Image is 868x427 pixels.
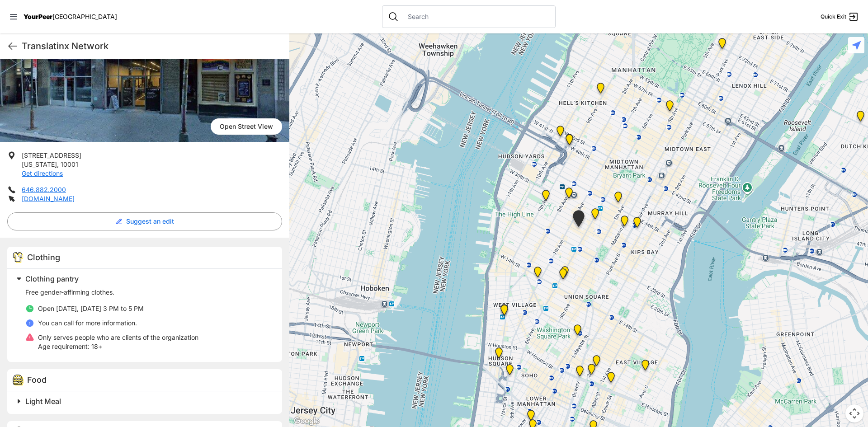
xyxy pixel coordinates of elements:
input: Search [402,12,550,21]
div: Manhattan [640,360,651,374]
div: Greenwich Village [499,305,510,319]
div: Harvey Milk High School [572,324,583,339]
img: Google [292,415,321,427]
h1: Translatinx Network [22,40,282,52]
div: New Location, Headquarters [571,210,586,230]
span: Quick Exit [821,13,846,20]
div: Church of St. Francis Xavier - Front Entrance [559,266,571,281]
span: YourPeer [24,13,52,20]
div: Metro Baptist Church [564,134,575,148]
button: Map camera controls [845,404,863,422]
div: Antonio Olivieri Drop-in Center [563,188,575,202]
div: Manhattan [717,38,728,52]
p: You can call for more information. [38,319,137,328]
div: Metro Baptist Church [564,134,575,149]
p: 18+ [38,342,198,351]
div: Headquarters [590,208,601,223]
span: Clothing [27,253,60,262]
div: Maryhouse [591,355,602,370]
button: Suggest an edit [7,212,282,230]
span: Clothing pantry [25,274,79,283]
div: New York [555,126,566,140]
p: Free gender-affirming clothes. [25,288,271,297]
a: [DOMAIN_NAME] [22,195,75,202]
div: Tribeca Campus/New York City Rescue Mission [525,410,537,424]
span: Open Street View [211,118,282,135]
a: Get directions [22,169,63,177]
span: [STREET_ADDRESS] [22,151,81,159]
div: Bowery Campus [574,366,585,380]
div: Fancy Thrift Shop [855,111,866,125]
div: Chelsea [540,190,552,204]
div: University Community Social Services (UCSS) [605,372,617,386]
div: Mainchance Adult Drop-in Center [632,217,643,231]
div: Art and Acceptance LGBTQIA2S+ Program [499,304,510,319]
div: Church of the Village [532,267,543,281]
div: Greater New York City [619,216,630,230]
span: Age requirement: [38,343,90,350]
span: 10001 [61,160,78,168]
a: Open this area in Google Maps (opens a new window) [292,415,321,427]
a: YourPeer[GEOGRAPHIC_DATA] [24,14,117,19]
div: Main Location, SoHo, DYCD Youth Drop-in Center [504,364,515,379]
span: [US_STATE] [22,160,57,168]
a: 646.882.2000 [22,186,66,193]
a: Quick Exit [821,11,859,22]
div: St. Joseph House [586,364,597,378]
div: 9th Avenue Drop-in Center [595,83,606,97]
span: [GEOGRAPHIC_DATA] [52,13,117,20]
span: Suggest an edit [126,217,174,226]
div: Back of the Church [557,268,569,283]
span: , [57,160,59,168]
span: Light Meal [25,397,61,406]
span: Food [27,375,47,385]
span: Only serves people who are clients of the organization [38,333,198,341]
span: Open [DATE], [DATE] 3 PM to 5 PM [38,305,144,312]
